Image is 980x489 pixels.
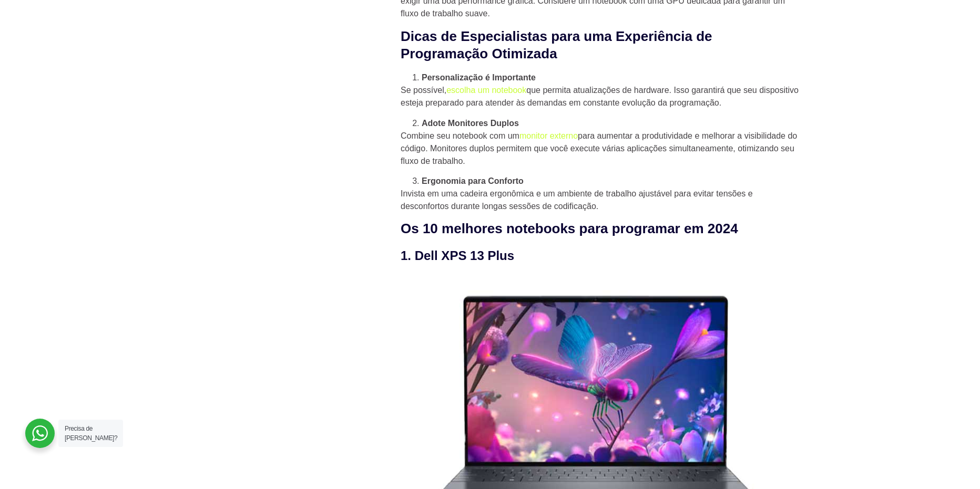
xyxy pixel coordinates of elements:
p: Se possível, que permita atualizações de hardware. Isso garantirá que seu dispositivo esteja prep... [401,84,800,109]
strong: Ergonomia para Conforto [422,176,524,185]
strong: Personalização é Importante [422,73,536,82]
iframe: Chat Widget [791,355,980,489]
strong: Adote Monitores Duplos [422,119,519,128]
h2: Dicas de Especialistas para uma Experiência de Programação Otimizada [401,28,800,64]
a: escolha um notebook [446,86,526,95]
h3: 1. Dell XPS 13 Plus [401,246,800,265]
p: Invista em uma cadeira ergonômica e um ambiente de trabalho ajustável para evitar tensões e desco... [401,188,800,213]
p: Combine seu notebook com um para aumentar a produtividade e melhorar a visibilidade do código. Mo... [401,130,800,168]
a: monitor externo [519,131,578,140]
span: Precisa de [PERSON_NAME]? [65,425,117,442]
div: Widget de chat [791,355,980,489]
h2: Os 10 melhores notebooks para programar em 2024 [401,220,800,238]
